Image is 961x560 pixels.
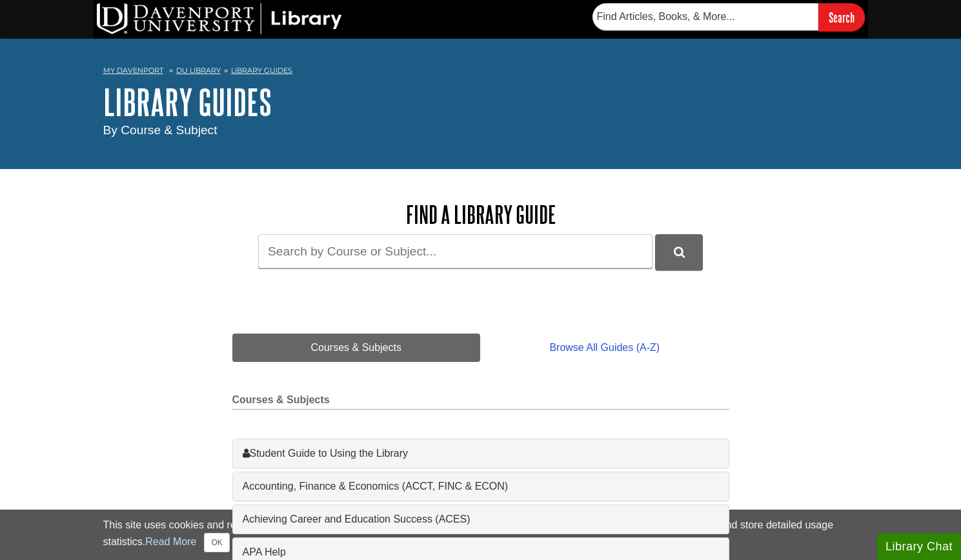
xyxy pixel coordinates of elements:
[232,394,729,410] h2: Courses & Subjects
[145,536,196,547] a: Read More
[176,66,221,75] a: DU Library
[258,234,652,268] input: Search by Course or Subject...
[232,334,481,362] a: Courses & Subjects
[592,3,865,31] form: Searches DU Library's articles, books, and more
[232,201,729,228] h2: Find a Library Guide
[103,517,858,552] div: This site uses cookies and records your IP address for usage statistics. Additionally, we use Goo...
[103,62,858,83] nav: breadcrumb
[243,446,719,461] a: Student Guide to Using the Library
[243,479,719,494] a: Accounting, Finance & Economics (ACCT, FINC & ECON)
[592,3,818,30] input: Find Articles, Books, & More...
[674,246,685,258] i: Search Library Guides
[97,3,342,34] img: DU Library
[243,512,719,527] a: Achieving Career and Education Success (ACES)
[103,65,163,76] a: My Davenport
[231,66,292,75] a: Library Guides
[204,533,229,552] button: Close
[103,83,858,121] h1: Library Guides
[877,534,961,560] button: Library Chat
[103,121,858,140] div: By Course & Subject
[243,545,719,560] a: APA Help
[480,334,729,362] a: Browse All Guides (A-Z)
[818,3,865,31] input: Search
